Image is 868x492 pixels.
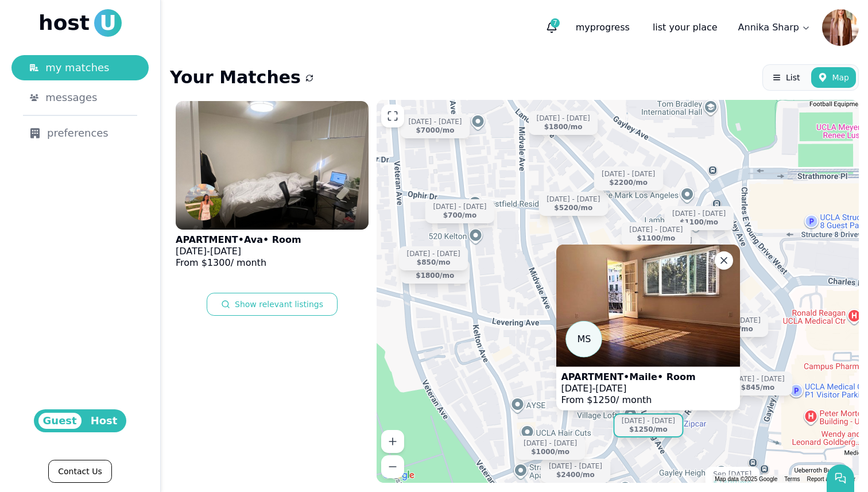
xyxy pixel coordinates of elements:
p: From $ 1250 / month [561,394,695,405]
div: $2200 /mo [609,179,648,187]
button: Zoom in [381,430,404,453]
span: U [94,9,122,37]
span: Map [832,72,849,83]
a: Open this area in Google Maps (opens a new window) [379,468,417,483]
a: hostU [38,9,122,37]
div: [DATE] - [DATE] [549,462,602,471]
p: APARTMENT • Maile • Room [561,371,695,382]
button: Enter fullscreen [381,104,404,127]
div: [DATE] - [DATE] [629,226,683,234]
div: $5200 /mo [554,204,592,212]
div: [DATE] - [DATE] [622,416,675,425]
a: preferences [11,121,149,146]
div: $2400 /mo [556,471,595,479]
div: $1800 /mo [416,271,454,280]
div: [DATE] - [DATE] [408,117,462,126]
span: M S [565,320,602,357]
div: Sep [DATE] [713,470,751,479]
div: $845 /mo [741,383,775,392]
span: my [576,22,590,33]
span: [DATE] [176,246,207,257]
span: [DATE] [561,382,592,393]
span: Guest [38,413,82,429]
img: Ava Adlao avatar [185,184,222,220]
div: [DATE] - [DATE] [407,250,460,258]
a: my matches [11,55,149,80]
a: Contact Us [48,460,111,483]
span: 7 [551,18,560,28]
div: [DATE] - [DATE] [537,114,590,123]
span: [DATE] [595,382,626,393]
div: [DATE] - [DATE] [731,375,785,383]
button: Show relevant listings [207,293,338,316]
div: $850 /mo [417,258,451,267]
button: 7 [541,17,562,38]
div: $1100 /mo [637,234,675,243]
span: messages [45,90,97,106]
p: APARTMENT • Ava • Room [176,234,301,246]
div: $7000 /mo [416,126,455,134]
span: [DATE] [210,246,241,257]
div: [DATE] - [DATE] [602,170,655,179]
img: Google [379,468,417,483]
span: List [786,72,800,83]
a: Annika Sharp [731,16,817,39]
div: $1800 /mo [544,123,583,131]
a: list your place [644,16,727,39]
img: APARTMENT [556,244,740,366]
span: Map data ©2025 Google [715,476,777,482]
button: Map [811,67,856,88]
div: [DATE] - [DATE] [524,439,577,448]
span: my matches [45,60,109,76]
a: Terms (opens in new tab) [784,476,800,482]
p: progress [567,16,639,39]
p: - [561,382,695,394]
p: From $ 1300 / month [176,257,301,269]
div: $1100 /mo [680,218,718,226]
a: messages [11,85,149,110]
p: Annika Sharp [738,21,799,34]
h1: Your Matches [170,67,301,88]
div: $1250 /mo [629,425,668,433]
a: APARTMENTAva Adlao avatarAPARTMENT•Ava• Room[DATE]-[DATE]From $1300/ month [170,95,374,279]
p: - [176,246,301,257]
button: Zoom out [381,455,404,478]
a: APARTMENTMSAPARTMENT•Maile• Room[DATE]-[DATE]From $1250/ month [556,244,740,410]
div: $1000 /mo [531,448,569,456]
img: APARTMENT [176,101,369,230]
span: host [38,11,90,34]
div: preferences [30,125,130,141]
button: List [765,67,807,88]
div: [DATE] - [DATE] [433,202,486,211]
span: Host [86,413,122,429]
div: $700 /mo [443,211,477,219]
div: [DATE] - [DATE] [547,195,600,204]
img: Annika Sharp avatar [822,9,859,46]
a: Report a map error [807,476,855,482]
div: [DATE] - [DATE] [408,262,462,271]
div: [DATE] - [DATE] [672,209,726,218]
